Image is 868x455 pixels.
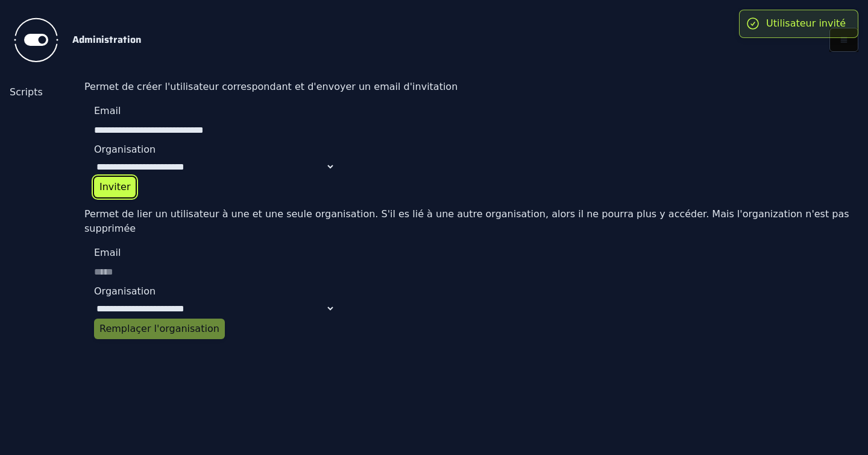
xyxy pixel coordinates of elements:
[99,180,130,194] div: Inviter
[99,322,219,336] div: Remplaçer l'organisation
[10,85,75,100] a: Scripts
[94,319,225,339] button: Remplaçer l'organisation
[94,177,136,197] button: Inviter
[84,80,868,94] p: Permet de créer l'utilisateur correspondant et d'envoyer un email d'invitation
[766,17,846,30] div: Utilisateur invité
[84,207,868,236] p: Permet de lier un utilisateur à une et une seule organisation. S'il es lié à une autre organisati...
[94,142,335,157] label: Organisation
[94,246,335,260] label: Email
[94,104,335,118] label: Email
[94,284,335,299] label: Organisation
[72,33,810,47] h2: Administration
